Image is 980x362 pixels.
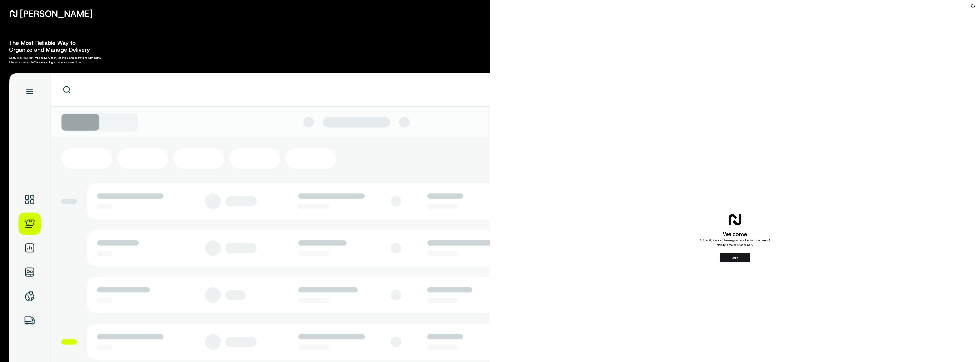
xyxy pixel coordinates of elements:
h2: The Most Reliable Way to Organize and Manage Delivery [9,40,94,53]
p: Efficiently track and manage orders live from the point of pickup to the point of delivery. [699,238,771,247]
p: Capture all your last-mile delivery tech, logistics, and operations with digital infrastructure, ... [9,55,119,65]
button: Log in [720,253,750,262]
span: [PERSON_NAME] [20,10,92,17]
h1: Welcome [699,230,771,238]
